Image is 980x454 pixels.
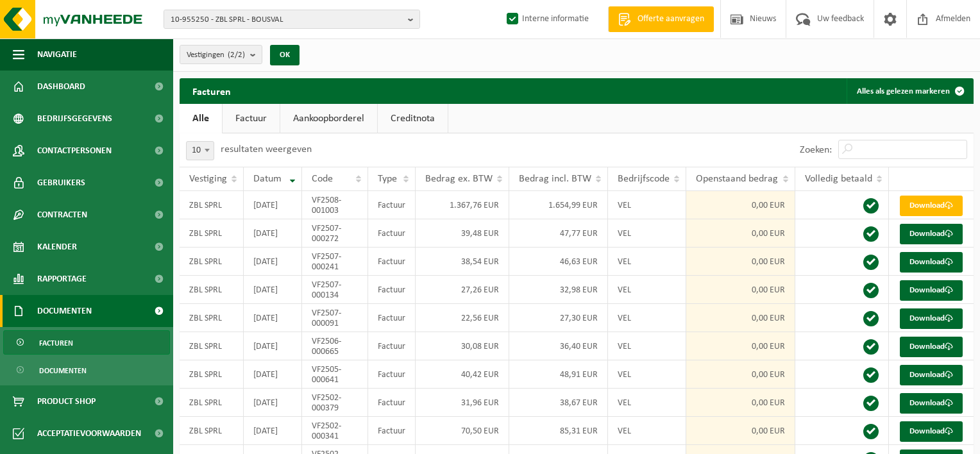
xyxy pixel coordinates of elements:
[805,174,872,184] span: Volledig betaald
[37,295,92,327] span: Documenten
[244,276,302,304] td: [DATE]
[368,304,416,332] td: Factuur
[416,332,509,360] td: 30,08 EUR
[280,104,377,133] a: Aankoopborderel
[686,389,795,417] td: 0,00 EUR
[900,393,963,414] a: Download
[608,389,686,417] td: VEL
[634,13,707,26] span: Offerte aanvragen
[228,51,245,59] count: (2/2)
[253,174,282,184] span: Datum
[618,174,670,184] span: Bedrijfscode
[509,389,608,417] td: 38,67 EUR
[509,304,608,332] td: 27,30 EUR
[368,389,416,417] td: Factuur
[509,219,608,248] td: 47,77 EUR
[180,304,244,332] td: ZBL SPRL
[302,417,367,445] td: VF2502-000341
[37,231,77,263] span: Kalender
[223,104,280,133] a: Factuur
[37,167,85,199] span: Gebruikers
[302,219,367,248] td: VF2507-000272
[416,360,509,389] td: 40,42 EUR
[378,104,448,133] a: Creditnota
[302,360,367,389] td: VF2505-000641
[368,417,416,445] td: Factuur
[686,304,795,332] td: 0,00 EUR
[302,191,367,219] td: VF2508-001003
[244,417,302,445] td: [DATE]
[180,360,244,389] td: ZBL SPRL
[244,248,302,276] td: [DATE]
[3,330,170,355] a: Facturen
[608,248,686,276] td: VEL
[416,304,509,332] td: 22,56 EUR
[509,360,608,389] td: 48,91 EUR
[509,332,608,360] td: 36,40 EUR
[368,219,416,248] td: Factuur
[368,276,416,304] td: Factuur
[608,276,686,304] td: VEL
[189,174,227,184] span: Vestiging
[37,199,87,231] span: Contracten
[164,10,420,29] button: 10-955250 - ZBL SPRL - BOUSVAL
[180,389,244,417] td: ZBL SPRL
[37,417,141,450] span: Acceptatievoorwaarden
[900,365,963,385] a: Download
[608,332,686,360] td: VEL
[37,38,77,71] span: Navigatie
[608,304,686,332] td: VEL
[900,224,963,244] a: Download
[608,191,686,219] td: VEL
[686,332,795,360] td: 0,00 EUR
[368,191,416,219] td: Factuur
[187,46,245,65] span: Vestigingen
[312,174,333,184] span: Code
[900,280,963,301] a: Download
[686,219,795,248] td: 0,00 EUR
[509,248,608,276] td: 46,63 EUR
[186,141,214,160] span: 10
[244,191,302,219] td: [DATE]
[180,45,262,64] button: Vestigingen(2/2)
[608,6,714,32] a: Offerte aanvragen
[302,304,367,332] td: VF2507-000091
[800,145,832,155] label: Zoeken:
[171,10,403,29] span: 10-955250 - ZBL SPRL - BOUSVAL
[509,276,608,304] td: 32,98 EUR
[425,174,493,184] span: Bedrag ex. BTW
[378,174,397,184] span: Type
[180,276,244,304] td: ZBL SPRL
[39,358,87,383] span: Documenten
[900,421,963,442] a: Download
[509,417,608,445] td: 85,31 EUR
[180,104,222,133] a: Alle
[180,332,244,360] td: ZBL SPRL
[244,304,302,332] td: [DATE]
[302,248,367,276] td: VF2507-000241
[37,135,112,167] span: Contactpersonen
[37,385,96,417] span: Product Shop
[244,360,302,389] td: [DATE]
[302,332,367,360] td: VF2506-000665
[37,103,112,135] span: Bedrijfsgegevens
[244,389,302,417] td: [DATE]
[608,417,686,445] td: VEL
[270,45,300,65] button: OK
[686,191,795,219] td: 0,00 EUR
[416,248,509,276] td: 38,54 EUR
[608,360,686,389] td: VEL
[221,144,312,155] label: resultaten weergeven
[39,331,73,355] span: Facturen
[180,417,244,445] td: ZBL SPRL
[608,219,686,248] td: VEL
[509,191,608,219] td: 1.654,99 EUR
[416,276,509,304] td: 27,26 EUR
[416,417,509,445] td: 70,50 EUR
[900,252,963,273] a: Download
[3,358,170,382] a: Documenten
[187,142,214,160] span: 10
[180,219,244,248] td: ZBL SPRL
[368,248,416,276] td: Factuur
[686,360,795,389] td: 0,00 EUR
